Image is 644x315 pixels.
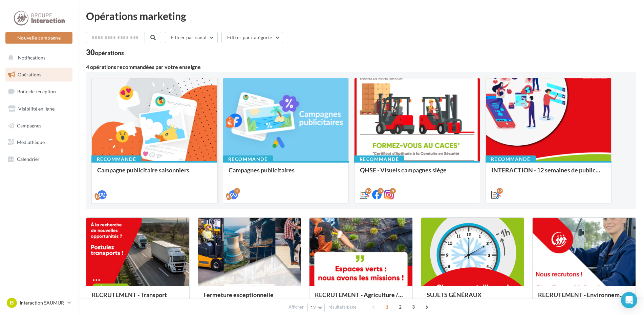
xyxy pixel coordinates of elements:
a: Calendrier [4,152,74,166]
div: QHSE - Visuels campagnes siège [360,167,474,180]
div: Campagnes publicitaires [229,167,343,180]
span: Visibilité en ligne [18,106,55,112]
div: Fermeture exceptionnelle [203,291,296,305]
button: Filtrer par catégorie [221,32,283,43]
a: IS Interaction SAUMUR [5,296,72,309]
span: 3 [408,301,419,312]
span: Médiathèque [17,139,45,145]
div: Recommandé [91,155,142,163]
div: RECRUTEMENT - Transport [92,291,184,305]
span: Campagnes [17,122,41,128]
span: Notifications [18,55,45,60]
span: Boîte de réception [17,89,56,94]
div: Opérations marketing [86,11,636,21]
div: Recommandé [223,155,273,163]
div: Open Intercom Messenger [621,292,637,308]
span: résultats/page [328,304,357,310]
div: INTERACTION - 12 semaines de publication [491,167,606,180]
div: RECRUTEMENT - Agriculture / Espaces verts [315,291,407,305]
div: 12 [497,188,503,194]
button: Nouvelle campagne [5,32,72,44]
a: Visibilité en ligne [4,102,74,116]
span: 1 [382,301,392,312]
button: 12 [307,303,325,312]
div: Recommandé [486,155,536,163]
div: opérations [95,50,124,56]
div: Campagne publicitaire saisonniers [97,167,212,180]
div: Recommandé [354,155,404,163]
span: Afficher [288,304,304,310]
div: 8 [390,188,396,194]
a: Opérations [4,68,74,82]
div: SUJETS GÉNÉRAUX [427,291,519,305]
span: 12 [310,305,316,310]
span: IS [10,299,14,306]
div: RECRUTEMENT - Environnement [538,291,630,305]
span: 2 [395,301,406,312]
button: Notifications [4,51,71,65]
div: 4 opérations recommandées par votre enseigne [86,64,636,70]
span: Opérations [18,72,41,77]
a: Campagnes [4,119,74,133]
p: Interaction SAUMUR [20,299,65,306]
div: 2 [234,188,240,194]
a: Médiathèque [4,135,74,149]
div: 12 [365,188,371,194]
span: Calendrier [17,156,40,162]
a: Boîte de réception [4,84,74,99]
div: 30 [86,49,124,56]
button: Filtrer par canal [165,32,218,43]
div: 8 [378,188,384,194]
